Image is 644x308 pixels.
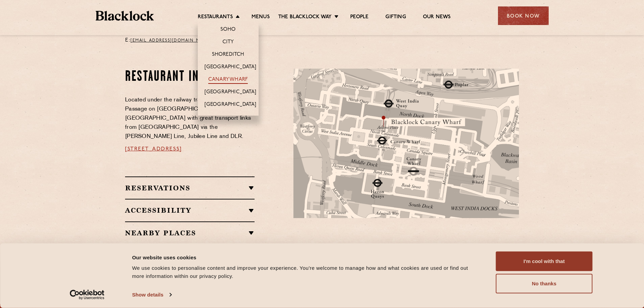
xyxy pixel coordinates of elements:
button: I'm cool with that [496,252,593,271]
h2: Reservations [125,184,255,192]
div: Book Now [498,6,549,25]
h2: Accessibility [125,206,255,214]
a: Restaurants [198,14,233,21]
a: [EMAIL_ADDRESS][DOMAIN_NAME] [130,39,211,43]
a: The Blacklock Way [278,14,332,21]
a: Soho [220,26,236,34]
a: People [350,14,368,21]
span: Located under the railway tracks on Frobisher’s Passage on [GEOGRAPHIC_DATA]’s [GEOGRAPHIC_DATA] ... [125,97,251,139]
a: City [222,39,234,46]
div: Our website uses cookies [132,253,481,261]
a: Usercentrics Cookiebot - opens in a new window [57,290,117,300]
a: Gifting [385,14,406,21]
a: Our News [423,14,451,21]
button: No thanks [496,274,593,293]
img: svg%3E [446,204,541,267]
a: [STREET_ADDRESS] [125,146,182,152]
div: We use cookies to personalise content and improve your experience. You're welcome to manage how a... [132,264,481,280]
a: Canary Wharf [208,76,248,84]
a: Menus [252,14,270,21]
a: [GEOGRAPHIC_DATA] [205,101,256,109]
h2: Restaurant Information [125,69,255,86]
a: [GEOGRAPHIC_DATA] [205,89,256,96]
p: E: [125,36,216,45]
a: [GEOGRAPHIC_DATA] [205,64,256,71]
a: Show details [132,290,171,300]
img: BL_Textured_Logo-footer-cropped.svg [96,11,154,21]
a: Shoreditch [212,51,244,59]
h2: Nearby Places [125,229,255,237]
